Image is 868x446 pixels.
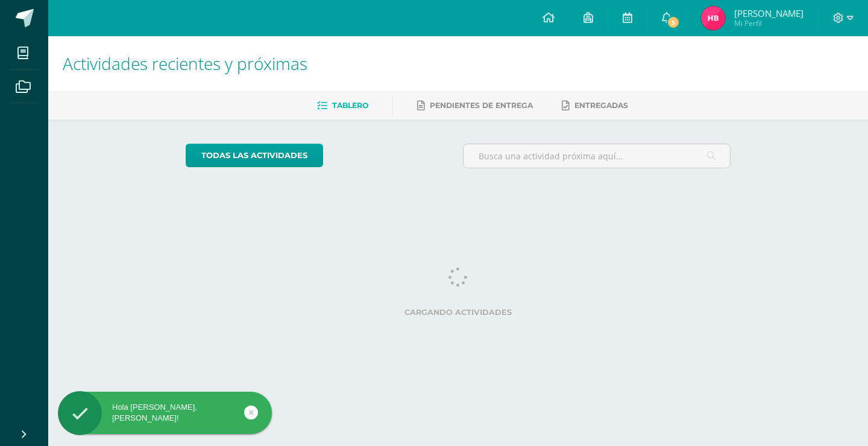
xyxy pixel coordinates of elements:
span: Pendientes de entrega [430,101,533,110]
span: Mi Perfil [734,18,804,28]
span: Tablero [332,101,368,110]
span: 5 [667,16,680,29]
div: Hola [PERSON_NAME], [PERSON_NAME]! [58,402,272,424]
span: Entregadas [574,101,628,110]
a: Entregadas [562,96,628,115]
span: [PERSON_NAME] [734,7,804,19]
label: Cargando actividades [186,308,731,317]
input: Busca una actividad próxima aquí... [464,144,731,168]
span: Actividades recientes y próximas [63,52,307,75]
a: Tablero [317,96,368,115]
a: todas las Actividades [186,144,323,167]
img: 0c3cdfd8b5a42e130c35f5b1e91bda71.png [701,6,725,30]
a: Pendientes de entrega [417,96,533,115]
